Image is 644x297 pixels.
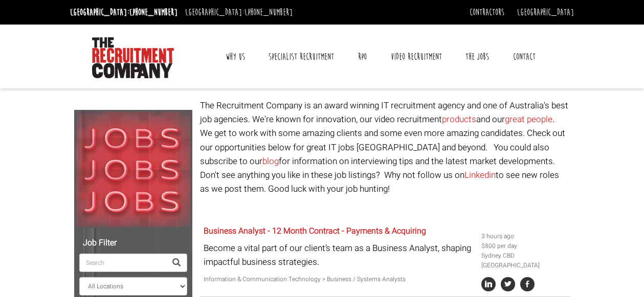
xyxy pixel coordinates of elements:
[262,155,279,168] a: blog
[481,241,566,251] li: $800 per day
[350,44,374,70] a: RPO
[464,169,496,181] a: Linkedin
[74,110,192,228] img: Jobs, Jobs, Jobs
[245,7,293,18] a: [PHONE_NUMBER]
[204,225,426,237] a: Business Analyst - 12 Month Contract - Payments & Acquiring
[505,44,543,70] a: Contact
[204,275,474,284] p: Information & Communication Technology > Business / Systems Analysts
[261,44,342,70] a: Specialist Recruitment
[481,232,566,241] li: 3 hours ago
[79,254,166,272] input: Search
[200,99,570,196] p: The Recruitment Company is an award winning IT recruitment agency and one of Australia's best job...
[68,4,180,20] li: [GEOGRAPHIC_DATA]:
[79,239,187,248] h5: Job Filter
[183,4,295,20] li: [GEOGRAPHIC_DATA]:
[458,44,497,70] a: The Jobs
[129,7,177,18] a: [PHONE_NUMBER]
[383,44,450,70] a: Video Recruitment
[505,113,552,126] a: great people
[470,7,504,18] a: Contractors
[218,44,253,70] a: Why Us
[481,251,566,270] li: Sydney CBD [GEOGRAPHIC_DATA]
[442,113,476,126] a: products
[92,37,174,78] img: The Recruitment Company
[204,241,474,269] p: Become a vital part of our client’s team as a Business Analyst, shaping impactful business strate...
[517,7,574,18] a: [GEOGRAPHIC_DATA]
